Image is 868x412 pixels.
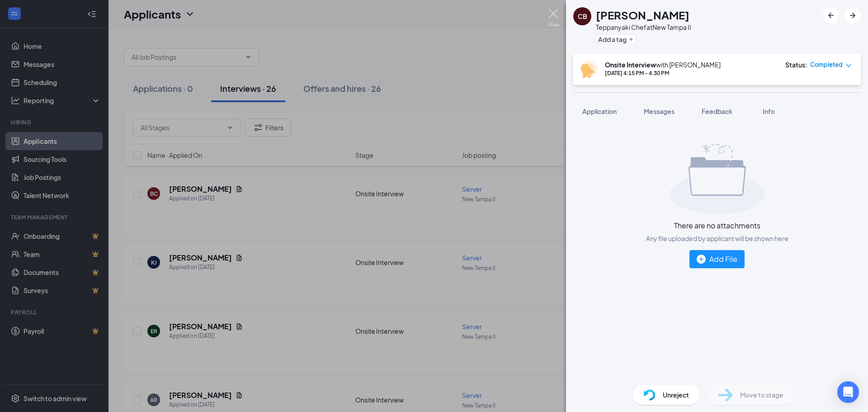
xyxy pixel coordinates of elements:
[810,60,843,69] span: Completed
[596,7,689,23] h1: [PERSON_NAME]
[689,250,745,268] button: Add File
[763,107,775,115] span: Info
[663,390,689,400] span: Unreject
[785,60,807,69] div: Status :
[605,61,656,69] b: Onsite Interview
[596,23,691,32] div: Teppanyaki Chef at New Tampa II
[644,107,675,115] span: Messages
[674,221,760,230] div: There are no attachments
[582,107,617,115] span: Application
[845,62,852,69] span: down
[628,37,634,42] svg: Plus
[844,7,861,24] button: ArrowRight
[702,107,732,115] span: Feedback
[826,10,836,21] svg: ArrowLeftNew
[847,10,858,21] svg: ArrowRight
[596,34,636,44] button: PlusAdd a tag
[697,253,737,265] div: Add File
[578,12,587,21] div: CB
[837,381,859,403] div: Open Intercom Messenger
[646,234,788,243] div: Any file uploaded by applicant will be shown here
[605,60,721,69] div: with [PERSON_NAME]
[605,69,721,77] div: [DATE] 4:15 PM - 4:30 PM
[740,390,783,400] span: Move to stage
[823,7,839,24] button: ArrowLeftNew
